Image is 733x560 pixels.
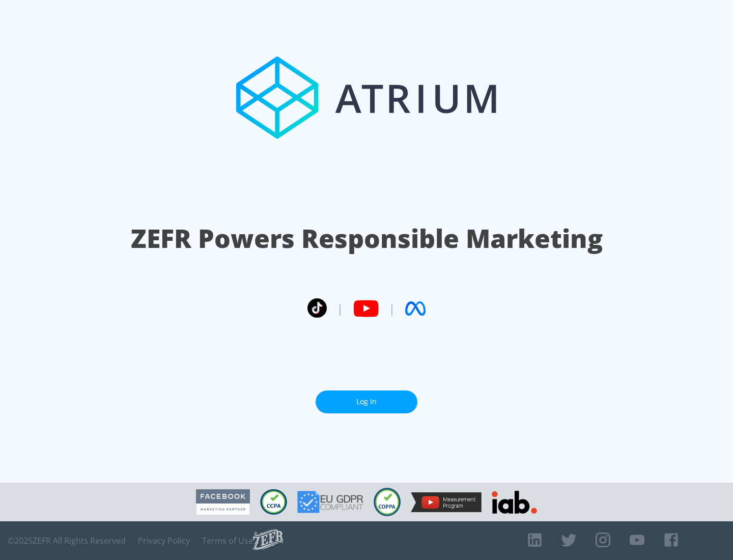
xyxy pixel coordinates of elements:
img: YouTube Measurement Program [411,492,482,512]
img: CCPA Compliant [260,489,287,515]
h1: ZEFR Powers Responsible Marketing [131,221,603,256]
a: Privacy Policy [138,536,190,546]
span: © 2025 ZEFR All Rights Reserved [8,536,126,546]
img: COPPA Compliant [374,488,401,516]
img: Facebook Marketing Partner [196,489,250,515]
img: IAB [492,491,537,514]
span: | [389,301,395,316]
span: | [337,301,343,316]
a: Log In [316,390,417,413]
a: Terms of Use [202,536,253,546]
img: GDPR Compliant [297,491,363,513]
